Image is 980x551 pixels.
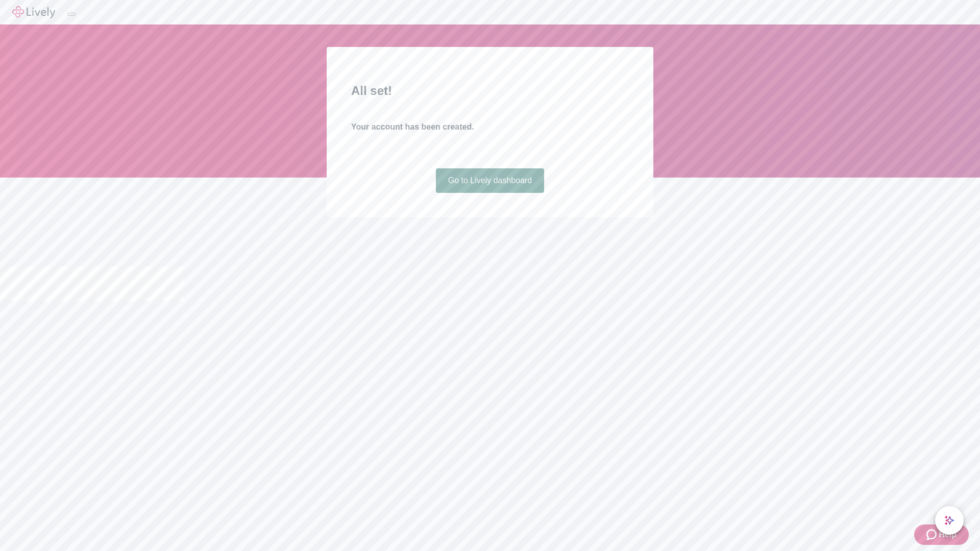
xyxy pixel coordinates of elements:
[926,529,939,541] svg: Zendesk support icon
[67,13,76,16] button: Log out
[436,168,545,193] a: Go to Lively dashboard
[351,121,629,133] h4: Your account has been created.
[351,82,629,100] h2: All set!
[944,515,954,525] svg: Lively AI Assistant
[935,506,964,535] button: chat
[914,524,969,545] button: Zendesk support iconHelp
[12,6,55,18] img: Lively
[939,529,957,541] span: Help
